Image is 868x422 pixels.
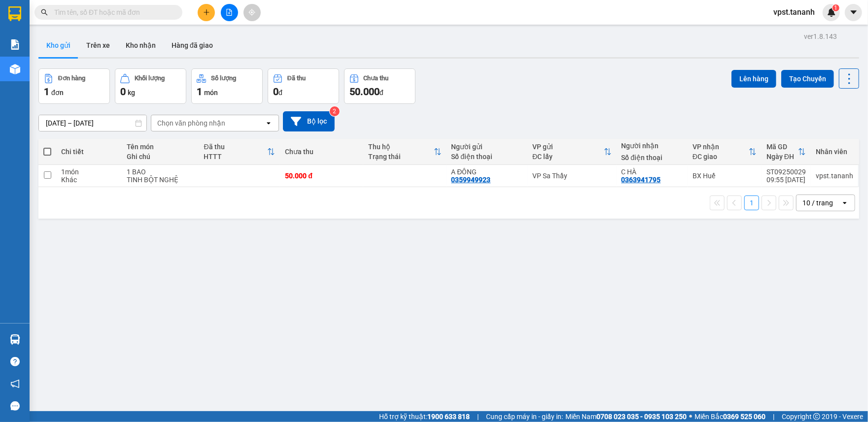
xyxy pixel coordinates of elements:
[816,172,853,180] div: vpst.tananh
[285,172,358,180] div: 50.000 đ
[127,143,194,151] div: Tên món
[765,6,823,18] span: vpst.tananh
[532,172,611,180] div: VP Sa Thầy
[118,33,164,57] button: Kho nhận
[688,139,762,165] th: Toggle SortBy
[766,168,806,176] div: ST09250029
[127,168,194,176] div: 1 BAO
[115,68,186,104] button: Khối lượng0kg
[10,64,20,74] img: warehouse-icon
[596,413,687,421] strong: 0708 023 035 - 0935 103 250
[565,411,687,422] span: Miền Nam
[693,172,757,180] div: BX Huế
[128,89,135,97] span: kg
[41,9,48,16] span: search
[766,143,798,151] div: Mã GD
[368,143,434,151] div: Thu hộ
[8,6,21,21] img: logo-vxr
[527,139,616,165] th: Toggle SortBy
[211,75,236,82] div: Số lượng
[157,118,225,128] div: Chọn văn phòng nhận
[804,31,837,42] div: ver 1.8.143
[243,4,261,21] button: aim
[127,153,194,161] div: Ghi chú
[834,4,837,11] span: 1
[723,413,765,421] strong: 0369 525 060
[38,68,110,104] button: Đơn hàng1đơn
[816,148,853,156] div: Nhân viên
[10,401,20,411] span: message
[766,176,806,184] div: 09:55 [DATE]
[54,7,171,18] input: Tìm tên, số ĐT hoặc mã đơn
[197,86,202,97] span: 1
[61,176,117,184] div: Khác
[61,168,117,176] div: 1 món
[744,195,759,210] button: 1
[532,153,603,161] div: ĐC lấy
[622,142,683,150] div: Người nhận
[833,4,839,11] sup: 1
[477,411,479,422] span: |
[78,33,118,57] button: Trên xe
[363,139,447,165] th: Toggle SortBy
[693,143,749,151] div: VP nhận
[265,119,273,127] svg: open
[802,198,833,208] div: 10 / trang
[127,176,194,184] div: TINH BỘT NGHỆ
[693,153,749,161] div: ĐC giao
[841,199,849,207] svg: open
[813,413,820,420] span: copyright
[344,68,416,104] button: Chưa thu50.000đ
[10,334,20,345] img: warehouse-icon
[364,75,389,82] div: Chưa thu
[58,75,85,82] div: Đơn hàng
[287,75,306,82] div: Đã thu
[427,413,470,421] strong: 1900 633 818
[689,415,692,419] span: ⚪️
[827,8,836,17] img: icon-new-feature
[622,168,683,176] div: C HÀ
[781,70,834,88] button: Tạo Chuyến
[731,70,776,88] button: Lên hàng
[39,115,146,131] input: Select a date range.
[486,411,563,422] span: Cung cấp máy in - giấy in:
[532,143,603,151] div: VP gửi
[204,153,268,161] div: HTTT
[622,154,683,162] div: Số điện thoại
[368,153,434,161] div: Trạng thái
[120,86,126,97] span: 0
[349,86,380,97] span: 50.000
[204,143,268,151] div: Đã thu
[164,33,221,57] button: Hàng đã giao
[283,111,335,131] button: Bộ lọc
[248,9,255,16] span: aim
[451,168,523,176] div: A ĐÔNG
[198,4,215,21] button: plus
[273,86,278,97] span: 0
[849,8,858,17] span: caret-down
[285,148,358,156] div: Chưa thu
[203,9,210,16] span: plus
[330,106,340,116] sup: 2
[451,143,523,151] div: Người gửi
[135,75,165,82] div: Khối lượng
[221,4,238,21] button: file-add
[766,153,798,161] div: Ngày ĐH
[51,89,64,97] span: đơn
[694,411,765,422] span: Miền Bắc
[268,68,339,104] button: Đã thu0đ
[61,148,117,156] div: Chi tiết
[199,139,280,165] th: Toggle SortBy
[191,68,263,104] button: Số lượng1món
[379,411,470,422] span: Hỗ trợ kỹ thuật:
[10,39,20,50] img: solution-icon
[204,89,218,97] span: món
[845,4,862,21] button: caret-down
[451,176,491,184] div: 0359949923
[10,379,20,389] span: notification
[451,153,523,161] div: Số điện thoại
[380,89,383,97] span: đ
[773,411,774,422] span: |
[278,89,282,97] span: đ
[38,33,78,57] button: Kho gửi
